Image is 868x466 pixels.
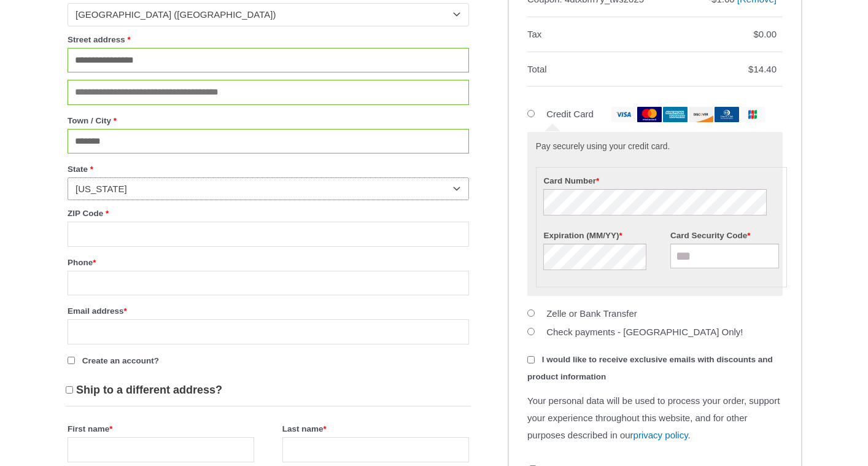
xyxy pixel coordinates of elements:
[527,52,687,87] th: Total
[663,107,688,122] img: amex
[546,327,743,337] label: Check payments - [GEOGRAPHIC_DATA] Only!
[546,308,637,319] label: Zelle or Bank Transfer
[715,107,739,122] img: dinersclub
[68,421,254,437] label: First name
[76,384,222,396] span: Ship to a different address?
[68,303,469,319] label: Email address
[527,17,687,52] th: Tax
[753,29,758,39] span: $
[753,29,777,39] bdi: 0.00
[282,421,469,437] label: Last name
[66,386,73,394] input: Ship to a different address?
[82,356,159,365] span: Create an account?
[68,112,469,129] label: Town / City
[543,227,652,244] label: Expiration (MM/YY)
[611,107,636,122] img: visa
[670,227,779,244] label: Card Security Code
[527,355,773,381] span: I would like to receive exclusive emails with discounts and product information
[68,3,469,26] span: Country / Region
[546,109,765,119] label: Credit Card
[748,64,777,74] bdi: 14.40
[68,357,75,364] input: Create an account?
[527,356,535,363] input: I would like to receive exclusive emails with discounts and product information
[689,107,713,122] img: discover
[543,173,779,189] label: Card Number
[527,392,783,444] p: Your personal data will be used to process your order, support your experience throughout this we...
[740,107,765,122] img: jcb
[76,9,450,21] span: United States (US)
[68,161,469,177] label: State
[536,167,787,288] fieldset: Payment Info
[68,205,469,222] label: ZIP Code
[637,107,662,122] img: mastercard
[68,177,469,200] span: State
[68,31,469,48] label: Street address
[634,430,688,440] a: privacy policy
[76,183,450,195] span: Maryland
[68,254,469,271] label: Phone
[536,141,774,153] p: Pay securely using your credit card.
[748,64,753,74] span: $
